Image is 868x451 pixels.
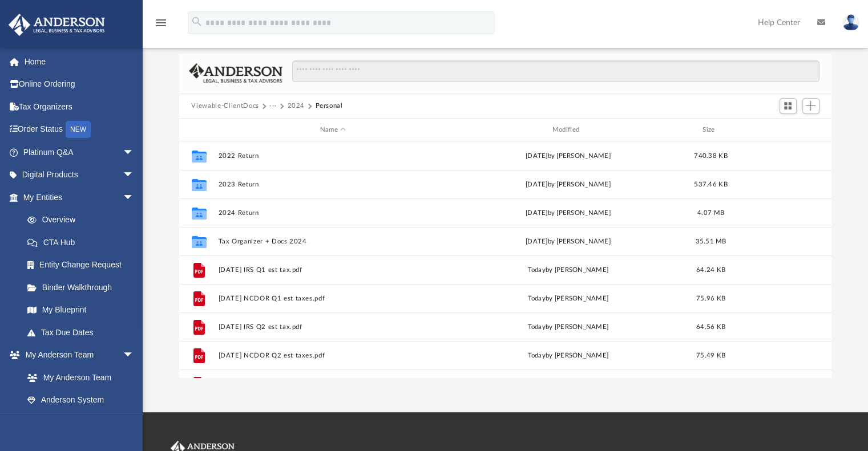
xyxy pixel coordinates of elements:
[453,294,683,304] div: by [PERSON_NAME]
[16,299,146,322] a: My Blueprint
[123,164,146,187] span: arrow_drop_down
[453,125,683,135] div: Modified
[842,14,859,31] img: User Pic
[8,73,151,96] a: Online Ordering
[8,118,151,141] a: Order StatusNEW
[191,101,259,111] button: Viewable-ClientDocs
[694,153,727,159] span: 740.38 KB
[315,101,342,111] button: Personal
[527,352,545,359] span: today
[123,186,146,209] span: arrow_drop_down
[8,141,151,164] a: Platinum Q&Aarrow_drop_down
[16,411,146,434] a: Client Referrals
[184,125,212,135] div: id
[218,323,448,331] button: [DATE] IRS Q2 est tax.pdf
[453,322,683,332] div: by [PERSON_NAME]
[16,254,151,277] a: Entity Change Request
[8,164,151,186] a: Digital Productsarrow_drop_down
[780,98,797,114] button: Switch to Grid View
[5,14,108,36] img: Anderson Advisors Platinum Portal
[8,95,151,118] a: Tax Organizers
[218,295,448,302] button: [DATE] NCDOR Q1 est taxes.pdf
[154,16,168,30] i: menu
[453,237,683,247] div: [DATE] by [PERSON_NAME]
[154,22,168,30] a: menu
[8,344,146,367] a: My Anderson Teamarrow_drop_down
[218,238,448,245] button: Tax Organizer + Docs 2024
[218,209,448,217] button: 2024 Return
[16,209,151,231] a: Overview
[527,267,545,273] span: today
[738,125,818,135] div: id
[696,295,725,302] span: 75.96 KB
[453,351,683,361] div: by [PERSON_NAME]
[269,101,277,111] button: ···
[697,210,724,216] span: 4.07 MB
[123,141,146,164] span: arrow_drop_down
[66,121,91,138] div: NEW
[16,276,151,299] a: Binder Walkthrough
[218,181,448,188] button: 2023 Return
[287,101,305,111] button: 2024
[527,295,545,302] span: today
[696,352,725,359] span: 75.49 KB
[191,15,203,28] i: search
[695,238,726,245] span: 35.51 MB
[16,231,151,254] a: CTA Hub
[8,50,151,73] a: Home
[218,266,448,274] button: [DATE] IRS Q1 est tax.pdf
[453,151,683,161] div: [DATE] by [PERSON_NAME]
[217,125,447,135] div: Name
[453,208,683,218] div: [DATE] by [PERSON_NAME]
[179,141,832,377] div: grid
[292,60,819,82] input: Search files and folders
[694,181,727,188] span: 537.46 KB
[453,180,683,190] div: [DATE] by [PERSON_NAME]
[218,352,448,359] button: [DATE] NCDOR Q2 est taxes.pdf
[453,265,683,275] div: by [PERSON_NAME]
[123,344,146,367] span: arrow_drop_down
[16,389,146,412] a: Anderson System
[688,125,733,135] div: Size
[16,366,140,389] a: My Anderson Team
[696,324,725,330] span: 64.56 KB
[16,321,151,344] a: Tax Due Dates
[527,324,545,330] span: today
[218,152,448,160] button: 2022 Return
[802,98,819,114] button: Add
[8,186,151,209] a: My Entitiesarrow_drop_down
[696,267,725,273] span: 64.24 KB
